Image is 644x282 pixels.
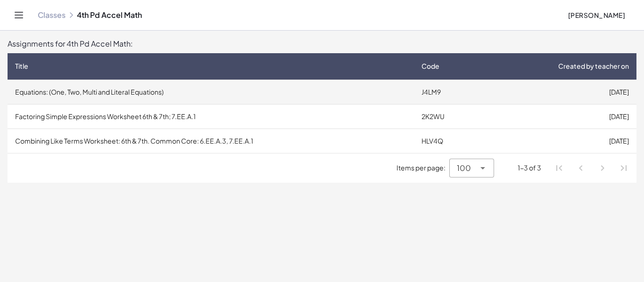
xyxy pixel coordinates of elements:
button: Toggle navigation [11,8,26,23]
td: Equations: (One, Two, Multi and Literal Equations) [8,80,414,104]
span: Title [15,61,28,71]
td: [DATE] [483,104,636,129]
div: Assignments for 4th Pd Accel Math: [8,38,636,49]
span: Code [421,61,439,71]
span: 100 [457,162,471,174]
td: HLV4Q [414,129,483,153]
td: [DATE] [483,129,636,153]
td: Combining Like Terms Worksheet: 6th & 7th. Common Core: 6.EE.A.3, 7.EE.A.1 [8,129,414,153]
span: [PERSON_NAME] [568,11,625,19]
button: [PERSON_NAME] [560,7,633,24]
td: 2K2WU [414,104,483,129]
span: Items per page: [396,163,449,173]
div: 1-3 of 3 [518,163,541,173]
td: Factoring Simple Expressions Worksheet 6th & 7th; 7.EE.A.1 [8,104,414,129]
a: Classes [38,10,66,20]
td: J4LM9 [414,80,483,104]
span: Created by teacher on [558,61,629,71]
td: [DATE] [483,80,636,104]
nav: Pagination Navigation [549,157,635,179]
